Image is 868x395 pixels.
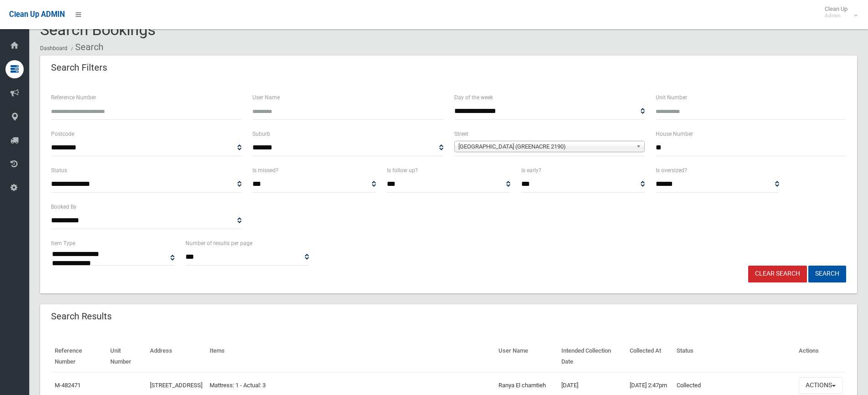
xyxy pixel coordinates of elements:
label: Item Type [51,238,75,248]
a: M-482471 [55,382,81,389]
span: Clean Up ADMIN [9,10,65,19]
label: Number of results per page [185,238,252,248]
a: Dashboard [40,45,67,51]
label: House Number [656,129,693,139]
th: Status [673,341,795,372]
span: Search Bookings [40,21,156,39]
label: User Name [252,92,280,103]
th: Address [146,341,206,372]
th: Items [206,341,495,372]
th: Collected At [626,341,673,372]
label: Suburb [252,129,270,139]
small: Admin [825,12,847,19]
label: Status [51,165,67,175]
span: [GEOGRAPHIC_DATA] (GREENACRE 2190) [458,141,632,152]
label: Reference Number [51,92,96,103]
th: Unit Number [107,341,146,372]
th: User Name [495,341,558,372]
label: Street [454,129,468,139]
span: Clean Up [820,5,857,19]
a: [STREET_ADDRESS] [150,382,202,389]
header: Search Results [40,308,123,325]
li: Search [69,39,103,56]
th: Intended Collection Date [558,341,626,372]
label: Unit Number [656,92,687,103]
a: Clear Search [748,266,807,282]
label: Is follow up? [387,165,418,175]
label: Day of the week [454,92,493,103]
button: Search [808,266,846,282]
button: Actions [799,377,842,394]
label: Booked By [51,202,77,212]
header: Search Filters [40,59,118,77]
th: Actions [795,341,846,372]
label: Is missed? [252,165,278,175]
th: Reference Number [51,341,107,372]
label: Is oversized? [656,165,687,175]
label: Postcode [51,129,74,139]
label: Is early? [521,165,541,175]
